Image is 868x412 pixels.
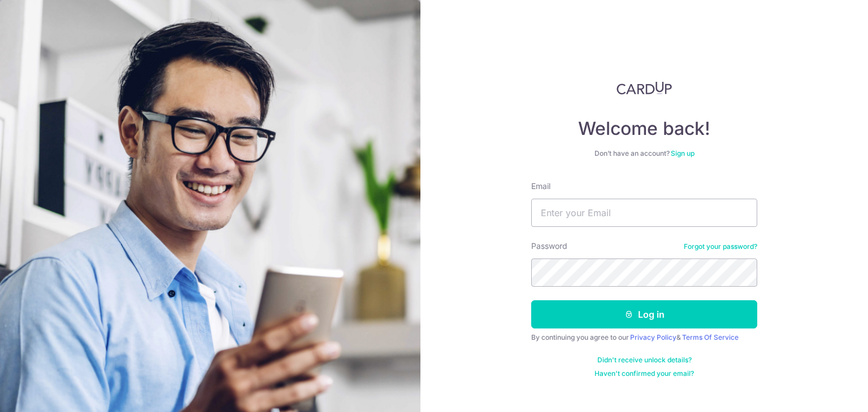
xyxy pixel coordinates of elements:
[617,81,672,95] img: CardUp Logo
[531,333,757,342] div: By continuing you agree to our &
[531,149,757,158] div: Don’t have an account?
[597,356,692,365] a: Didn't receive unlock details?
[531,300,757,328] button: Log in
[630,333,676,341] a: Privacy Policy
[531,117,757,140] h4: Welcome back!
[684,242,757,251] a: Forgot your password?
[531,181,550,192] label: Email
[531,240,567,252] label: Password
[531,199,757,227] input: Enter your Email
[671,149,695,157] a: Sign up
[682,333,739,341] a: Terms Of Service
[594,369,694,378] a: Haven't confirmed your email?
